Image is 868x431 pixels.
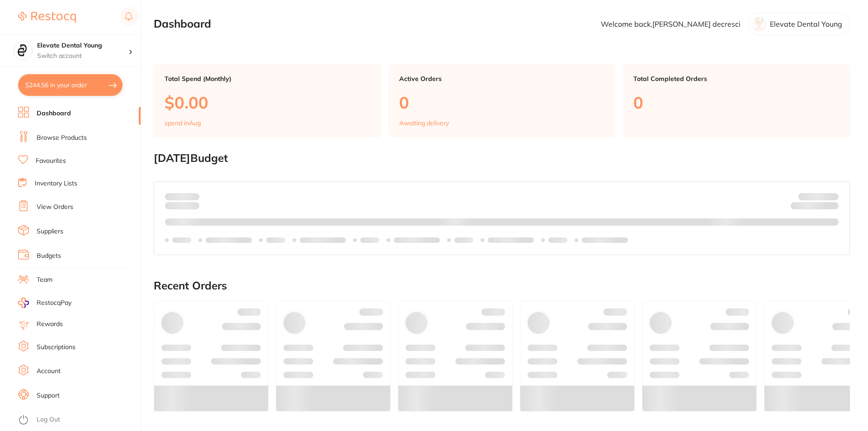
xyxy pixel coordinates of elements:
a: Suppliers [37,227,63,236]
p: Labels [266,237,285,244]
h4: Elevate Dental Young [37,41,128,50]
strong: $0.00 [184,192,199,200]
p: Labels [360,237,379,244]
p: Welcome back, [PERSON_NAME] decresci [601,20,741,28]
p: spend in Aug [165,119,201,127]
a: Account [37,367,61,376]
p: Labels [454,237,473,244]
img: RestocqPay [18,298,29,308]
a: Team [37,275,52,284]
a: Total Completed Orders0 [623,64,850,137]
h2: Dashboard [154,18,211,30]
a: Dashboard [37,109,71,118]
img: Restocq Logo [18,12,76,23]
p: Budget: [798,193,839,200]
button: Log Out [18,413,138,427]
p: Labels extended [394,237,440,244]
span: RestocqPay [37,298,71,308]
a: Rewards [37,320,63,329]
a: Active Orders0Awaiting delivery [388,64,616,137]
p: Total Spend (Monthly) [165,75,370,82]
p: 0 [399,93,605,112]
img: Elevate Dental Young [14,42,32,60]
a: RestocqPay [18,298,71,308]
a: Support [37,391,60,400]
a: Favourites [36,156,66,166]
h2: [DATE] Budget [154,152,850,165]
button: $244.56 in your order [18,74,123,96]
p: Labels extended [582,237,628,244]
a: Restocq Logo [18,7,76,28]
p: month [165,200,199,211]
a: Total Spend (Monthly)$0.00spend inAug [154,64,381,137]
strong: $0.00 [823,204,839,212]
p: Labels extended [206,237,252,244]
a: Inventory Lists [35,179,77,188]
p: Awaiting delivery [399,119,449,127]
p: Total Completed Orders [633,75,839,82]
a: Log Out [37,415,60,424]
a: Browse Products [37,133,87,142]
p: Switch account [37,52,128,61]
a: Budgets [37,251,61,260]
p: Labels extended [300,237,346,244]
p: Remaining: [791,200,839,211]
p: Labels [172,237,191,244]
h2: Recent Orders [154,279,850,292]
a: View Orders [37,203,73,212]
p: 0 [633,93,839,112]
p: Active Orders [399,75,605,82]
p: Elevate Dental Young [770,20,842,28]
p: Spent: [165,193,199,200]
strong: $NaN [821,192,839,200]
a: Subscriptions [37,343,75,352]
p: Labels extended [488,237,534,244]
p: $0.00 [165,93,370,112]
p: Labels [548,237,567,244]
